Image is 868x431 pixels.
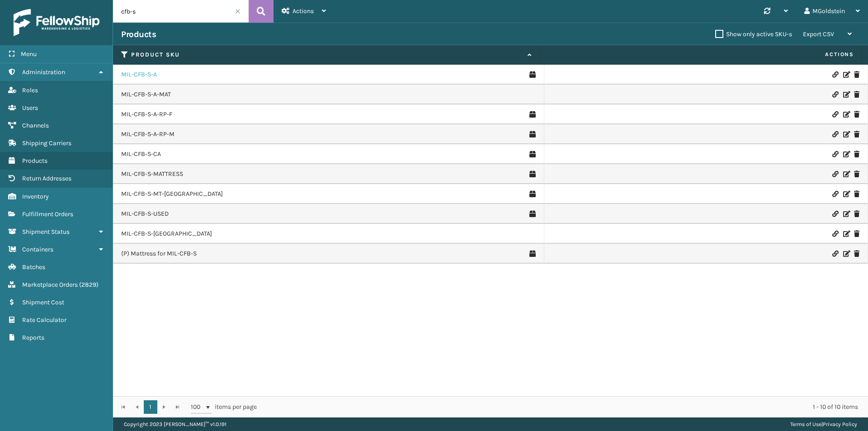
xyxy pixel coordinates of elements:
span: Marketplace Orders [22,281,78,289]
i: Link Product [832,191,838,197]
i: Link Product [832,151,838,157]
a: MIL-CFB-S-A [121,70,157,79]
i: Edit [843,171,849,177]
a: MIL-CFB-S-A-MAT [121,90,171,99]
a: MIL-CFB-S-MATTRESS [121,170,183,179]
a: MIL-CFB-S-MT-[GEOGRAPHIC_DATA] [121,189,223,199]
a: MIL-CFB-S-A-RP-M [121,130,175,139]
span: Export CSV [803,30,834,38]
i: Edit [843,211,849,217]
i: Delete [854,211,859,217]
i: Edit [843,91,849,98]
i: Link Product [832,231,838,237]
span: Return Addresses [22,175,71,182]
span: ( 2829 ) [79,281,99,289]
span: Users [22,104,38,112]
label: Show only active SKU-s [715,30,792,38]
i: Edit [843,251,849,257]
i: Link Product [832,71,838,78]
span: Roles [22,86,38,94]
i: Delete [854,151,859,157]
a: MIL-CFB-S-USED [121,209,169,218]
i: Edit [843,111,849,118]
i: Link Product [832,251,838,257]
span: Batches [22,263,45,271]
i: Edit [843,191,849,197]
h3: Products [121,29,156,40]
span: Shipment Cost [22,298,64,306]
span: Actions [543,47,859,62]
a: Privacy Policy [823,421,857,427]
i: Link Product [832,211,838,217]
i: Delete [854,91,859,98]
a: MIL-CFB-S-A-RP-F [121,110,172,119]
span: Shipping Carriers [22,139,71,147]
i: Link Product [832,131,838,137]
span: Administration [22,68,65,76]
i: Delete [854,231,859,237]
span: 100 [191,403,204,412]
i: Edit [843,231,849,237]
span: Containers [22,246,53,253]
span: Channels [22,122,49,129]
i: Link Product [832,91,838,98]
i: Delete [854,71,859,78]
i: Edit [843,151,849,157]
a: MIL-CFB-S-[GEOGRAPHIC_DATA] [121,229,212,238]
p: Copyright 2023 [PERSON_NAME]™ v 1.0.191 [124,417,226,431]
label: Product SKU [131,51,523,59]
i: Link Product [832,111,838,118]
span: Inventory [22,193,49,200]
a: Terms of Use [790,421,821,427]
img: logo [14,9,99,36]
span: Shipment Status [22,228,70,236]
a: (P) Mattress for MIL-CFB-S [121,249,197,258]
i: Delete [854,191,859,197]
div: 1 - 10 of 10 items [269,403,858,412]
span: Products [22,157,47,165]
i: Link Product [832,171,838,177]
i: Delete [854,251,859,257]
span: Fulfillment Orders [22,210,73,218]
i: Edit [843,71,849,78]
span: Menu [21,50,37,58]
i: Delete [854,131,859,137]
span: Reports [22,334,44,341]
a: 1 [144,400,157,414]
span: items per page [191,400,257,414]
i: Delete [854,111,859,118]
a: MIL-CFB-S-CA [121,150,161,159]
div: | [790,417,857,431]
span: Actions [292,7,314,15]
span: Rate Calculator [22,316,66,324]
i: Edit [843,131,849,137]
i: Delete [854,171,859,177]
